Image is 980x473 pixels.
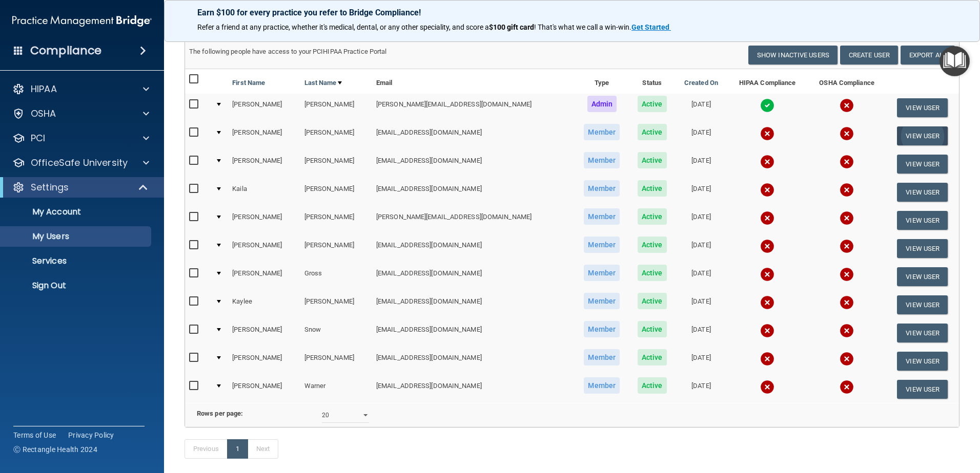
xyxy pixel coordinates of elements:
td: [DATE] [675,206,727,234]
a: Previous [185,439,228,459]
img: cross.ca9f0e7f.svg [840,380,854,394]
span: Active [638,152,667,168]
h4: Compliance [30,44,101,58]
td: Kaila [228,178,300,206]
p: OfficeSafe University [31,157,128,169]
img: cross.ca9f0e7f.svg [760,183,774,197]
span: Member [584,293,620,309]
td: [DATE] [675,234,727,263]
button: View User [897,267,948,286]
img: cross.ca9f0e7f.svg [760,352,774,366]
td: [PERSON_NAME] [228,263,300,291]
img: PMB logo [12,11,152,31]
a: First Name [232,77,265,89]
span: The following people have access to your PCIHIPAA Practice Portal [189,48,387,55]
span: Active [638,96,667,112]
button: View User [897,98,948,117]
td: Warner [300,375,372,403]
td: [PERSON_NAME] [300,122,372,150]
img: cross.ca9f0e7f.svg [760,239,774,253]
td: [DATE] [675,347,727,375]
a: Terms of Use [13,430,56,440]
a: 1 [227,439,248,459]
td: [EMAIL_ADDRESS][DOMAIN_NAME] [372,319,575,347]
td: [DATE] [675,291,727,319]
td: [PERSON_NAME] [228,150,300,178]
b: Rows per page: [197,410,243,417]
td: [EMAIL_ADDRESS][DOMAIN_NAME] [372,234,575,263]
a: Get Started [631,23,671,31]
span: Member [584,124,620,140]
td: [EMAIL_ADDRESS][DOMAIN_NAME] [372,178,575,206]
p: HIPAA [31,83,57,95]
button: Show Inactive Users [748,46,838,64]
th: HIPAA Compliance [727,69,808,94]
span: Member [584,152,620,168]
span: Active [638,124,667,140]
span: Active [638,377,667,394]
span: Member [584,321,620,337]
a: OSHA [12,107,149,120]
td: [DATE] [675,122,727,150]
a: Created On [684,77,718,89]
td: [PERSON_NAME] [300,94,372,122]
span: Member [584,180,620,197]
span: Member [584,265,620,281]
span: Member [584,377,620,394]
td: [PERSON_NAME] [228,319,300,347]
span: Member [584,208,620,225]
td: [EMAIL_ADDRESS][DOMAIN_NAME] [372,122,575,150]
button: Create User [840,46,898,64]
img: cross.ca9f0e7f.svg [840,324,854,338]
span: Member [584,349,620,365]
a: PCI [12,132,149,144]
span: ! That's what we call a win-win. [534,23,631,31]
img: cross.ca9f0e7f.svg [760,267,774,282]
span: Active [638,208,667,225]
th: Status [629,69,675,94]
td: [PERSON_NAME] [228,347,300,375]
img: cross.ca9f0e7f.svg [840,352,854,366]
button: View User [897,211,948,230]
button: View User [897,155,948,174]
img: cross.ca9f0e7f.svg [760,211,774,225]
span: Active [638,236,667,253]
button: Open Resource Center [940,46,970,76]
td: [PERSON_NAME] [300,234,372,263]
img: cross.ca9f0e7f.svg [840,211,854,225]
strong: $100 gift card [489,23,534,31]
button: View User [897,324,948,342]
td: [DATE] [675,150,727,178]
a: Privacy Policy [68,430,114,440]
td: [PERSON_NAME][EMAIL_ADDRESS][DOMAIN_NAME] [372,206,575,234]
td: [EMAIL_ADDRESS][DOMAIN_NAME] [372,150,575,178]
td: [DATE] [675,94,727,122]
button: View User [897,126,948,145]
span: Active [638,349,667,365]
img: cross.ca9f0e7f.svg [840,267,854,282]
th: OSHA Compliance [808,69,886,94]
td: [EMAIL_ADDRESS][DOMAIN_NAME] [372,263,575,291]
a: Last Name [304,77,342,89]
td: [PERSON_NAME] [300,206,372,234]
p: My Users [7,231,147,242]
img: tick.e7d51cea.svg [760,98,774,113]
button: View User [897,239,948,258]
img: cross.ca9f0e7f.svg [760,324,774,338]
p: My Account [7,207,147,217]
img: cross.ca9f0e7f.svg [840,98,854,113]
td: [PERSON_NAME] [300,291,372,319]
span: Admin [587,96,617,112]
th: Email [372,69,575,94]
a: Next [248,439,278,459]
th: Type [575,69,629,94]
img: cross.ca9f0e7f.svg [840,183,854,197]
span: Refer a friend at any practice, whether it's medical, dental, or any other speciality, and score a [197,23,489,31]
span: Active [638,180,667,197]
td: Snow [300,319,372,347]
a: Export All [901,46,955,64]
a: OfficeSafe University [12,157,149,169]
td: [DATE] [675,263,727,291]
td: [PERSON_NAME] [228,234,300,263]
img: cross.ca9f0e7f.svg [760,295,774,310]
